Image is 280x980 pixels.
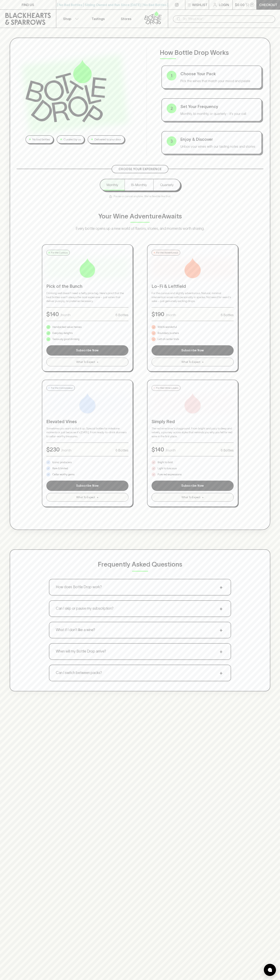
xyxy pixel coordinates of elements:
img: Elevated Vines [77,393,98,413]
p: For the curious and slightly adventurous. Natural, minimal intervention wines with personality in... [152,291,234,303]
button: Subscribe Now [152,345,234,356]
p: Sometimes you want to dial it up. Special bottles for milestone moments or just because it's [DAT... [46,427,128,439]
button: What To Expect+ [46,493,128,502]
p: How Bottle Drop Works [160,48,263,57]
span: What To Expect [181,360,200,364]
p: Choose Your Pack [180,71,257,77]
p: $ 140 [152,445,164,454]
p: Wild & wonderful [158,325,177,329]
img: Simply Red [182,393,203,413]
p: Pause or cancel anytime. We're flexible like that. [109,194,171,198]
span: + [218,606,224,612]
p: Boundary pushers [158,331,179,335]
p: For the Connoisseur [51,386,73,390]
p: Unbox your wines with our tasting notes and stories [180,144,257,149]
img: bubble-icon [268,968,272,972]
p: For the Curious [51,251,68,254]
span: + [97,360,99,364]
span: Awaits [162,213,182,220]
p: For Red Wine Lovers [156,386,178,390]
p: How does Bottle Drop work? [56,584,102,590]
button: Subscribe Now [46,481,128,491]
span: + [202,360,204,364]
img: Pick of the Bunch [77,258,98,278]
p: What if I don't like a wine? [56,627,95,633]
span: What To Expect [76,495,95,499]
p: Checkout [259,2,277,7]
button: Monthly [100,179,125,191]
span: + [218,648,224,655]
div: 2 [167,104,176,113]
img: Lo-Fi & Leftfield [182,258,203,278]
p: /month [61,448,71,453]
button: When will my Bottle Drop arrive?+ [49,644,231,659]
p: Monthly, bi-monthly, or quarterly - it's your call [180,111,257,116]
button: How does Bottle Drop work?+ [49,579,231,595]
p: Seriously good drinking [52,337,80,341]
p: Set Your Frequency [180,104,257,110]
p: $0.00 [235,2,245,7]
span: What To Expect [76,360,95,364]
p: 6 Bottles [116,448,128,453]
button: Subscribe Now [46,345,128,356]
span: + [202,495,204,499]
span: + [218,670,224,676]
p: Frequently Asked Questions [98,559,182,569]
input: Try "Pinot noir" [183,16,272,22]
p: Pick of the Bunch [46,283,128,290]
button: Subscribe Now [152,481,234,491]
img: Bottle Drop [25,60,106,122]
p: /month [60,313,71,317]
a: Tastings [84,10,112,28]
p: When will my Bottle Drop arrive? [56,649,106,654]
a: Stores [112,10,140,28]
button: What if I don't like a wine?+ [49,622,231,638]
p: Drinking well doesn't need a hefty price tag. Here's proof that the best bottles aren't always th... [46,291,128,303]
p: Light to luscious [158,466,177,470]
button: Shop [56,10,84,28]
button: Quarterly [153,179,180,191]
p: Delivered to your door [94,137,121,142]
p: Handpicked value heroes [52,325,82,329]
button: What To Expect+ [152,493,234,502]
p: Stores [121,16,131,21]
p: Tastings [92,16,105,21]
p: 6 Bottles [116,313,128,317]
span: What To Expect [181,495,200,499]
p: The red wine lover's playground. From bright and juicy to deep and velvety, a journey across styl... [152,427,234,439]
p: Can I skip or pause my subscription? [56,606,113,611]
p: Your Wine Adventure [98,211,182,221]
p: Choose Your Experience [119,167,162,171]
button: Can I switch between packs?+ [49,665,231,681]
button: Can I skip or pause my subscription?+ [49,601,231,617]
p: Everyday delights [52,331,73,335]
p: Enjoy & Discover [180,136,257,142]
div: 1 [167,71,176,81]
button: Bi-Monthly [125,179,153,191]
p: Bright to bold [158,460,173,464]
p: $ 140 [46,310,59,318]
p: Left of center finds [158,337,179,341]
p: Shop [63,16,71,21]
p: Lo-Fi & Leftfield [152,283,234,290]
span: + [218,584,224,590]
p: No bad bottles [32,137,50,142]
p: $ 190 [152,310,164,318]
p: Login [219,2,229,7]
p: /month [166,448,176,453]
p: Simply Red [152,418,234,425]
p: Iconic producers [52,460,72,464]
p: FIND US [22,2,34,7]
p: $ 230 [46,445,60,454]
p: 6 Bottles [221,313,234,317]
p: 6 Bottles [221,448,234,453]
p: Cellar worthy gems [52,473,74,477]
p: Can I switch between packs? [56,670,102,676]
p: Every bottle opens up a new world of flavors, stories, and moments worth sharing. [59,226,221,231]
p: Pick the wines that match your mood and palate [180,78,257,83]
button: What To Expect+ [46,358,128,366]
p: Pure red expressions [158,473,181,477]
p: 0 [251,4,253,6]
button: What To Expect+ [152,358,234,366]
span: + [218,627,224,633]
